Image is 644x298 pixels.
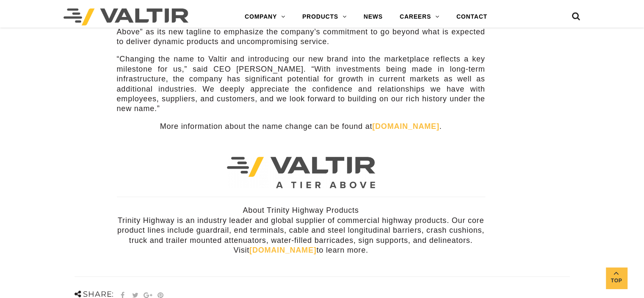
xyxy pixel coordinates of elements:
[294,8,355,25] a: PRODUCTS
[249,246,316,254] a: [DOMAIN_NAME]
[606,276,627,286] span: Top
[606,267,627,289] a: Top
[117,122,485,131] p: More information about the name change can be found at .
[391,8,448,25] a: CAREERS
[236,8,294,25] a: COMPANY
[64,8,188,25] img: Valtir
[448,8,496,25] a: CONTACT
[117,206,485,255] p: About Trinity Highway Products Trinity Highway is an industry leader and global supplier of comme...
[355,8,391,25] a: NEWS
[117,54,485,114] p: “Changing the name to Valtir and introducing our new brand into the marketplace reflects a key mi...
[372,122,439,131] a: [DOMAIN_NAME]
